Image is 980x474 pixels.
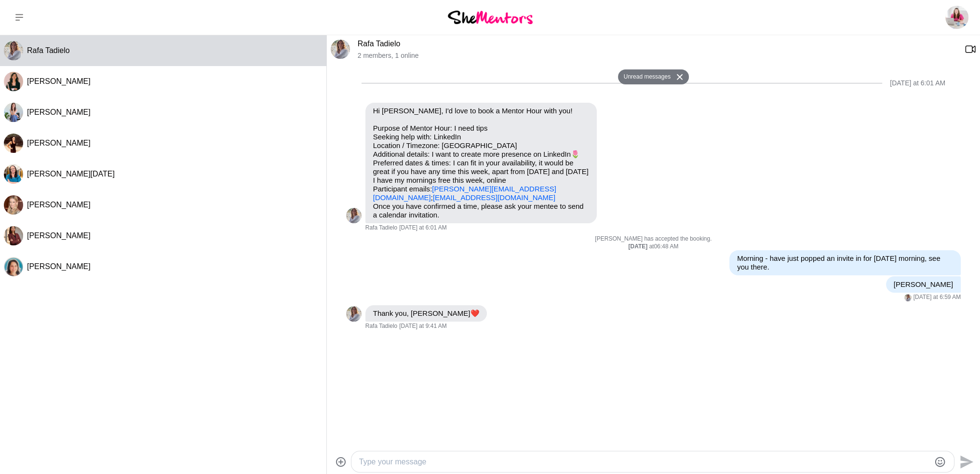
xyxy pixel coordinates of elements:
[894,280,953,289] p: [PERSON_NAME]
[4,164,23,184] img: J
[4,103,23,122] div: Georgina Barnes
[399,224,446,232] time: 2025-08-31T20:01:10.639Z
[27,201,91,209] span: [PERSON_NAME]
[4,195,23,215] img: P
[913,294,961,301] time: 2025-08-31T20:59:16.827Z
[4,134,23,153] div: Kristy Eagleton
[945,6,968,29] img: Rebecca Cofrancesco
[331,40,350,59] img: R
[628,243,649,250] strong: [DATE]
[4,164,23,184] div: Jennifer Natale
[890,79,945,87] div: [DATE] at 6:01 AM
[346,306,362,322] div: Rafa Tadielo
[373,202,589,219] p: Once you have confirmed a time, please ask your mentee to send a calendar invitation.
[571,150,580,158] span: 🌷
[448,11,533,24] img: She Mentors Logo
[358,52,957,60] p: 2 members , 1 online
[4,226,23,245] div: Junie Soe
[4,41,23,60] img: R
[27,139,91,147] span: [PERSON_NAME]
[346,208,362,223] img: R
[27,108,91,116] span: [PERSON_NAME]
[4,257,23,276] img: L
[346,208,362,223] div: Rafa Tadielo
[27,46,70,54] span: Rafa Tadielo
[4,195,23,215] div: Philippa Sutherland
[373,124,589,202] p: Purpose of Mentor Hour: I need tips Seeking help with: LinkedIn Location / Timezone: [GEOGRAPHIC_...
[27,77,91,85] span: [PERSON_NAME]
[27,231,91,240] span: [PERSON_NAME]
[4,257,23,276] div: Lily Rudolph
[4,41,23,60] div: Rafa Tadielo
[359,456,930,468] textarea: Type your message
[346,243,961,251] div: at 06:48 AM
[373,185,556,202] a: [PERSON_NAME][EMAIL_ADDRESS][DOMAIN_NAME]
[365,224,398,232] span: Rafa Tadielo
[373,309,480,318] p: Thank you, [PERSON_NAME]
[433,193,555,202] a: [EMAIL_ADDRESS][DOMAIN_NAME]
[27,262,91,271] span: [PERSON_NAME]
[737,254,953,271] p: Morning - have just popped an invite in for [DATE] morning, see you there.
[399,323,446,330] time: 2025-08-31T23:41:41.000Z
[365,323,398,330] span: Rafa Tadielo
[618,69,673,85] button: Unread messages
[4,134,23,153] img: K
[373,107,589,115] p: Hi [PERSON_NAME], I'd love to book a Mentor Hour with you!
[346,306,362,322] img: R
[904,294,912,301] img: R
[4,72,23,91] div: Mariana Queiroz
[358,40,401,48] a: Rafa Tadielo
[331,40,350,59] div: Rafa Tadielo
[27,170,115,178] span: [PERSON_NAME][DATE]
[4,72,23,91] img: M
[4,103,23,122] img: G
[954,451,976,473] button: Send
[4,226,23,245] img: J
[934,456,946,468] button: Emoji picker
[346,235,961,243] p: [PERSON_NAME] has accepted the booking.
[470,309,479,317] span: ❤️
[904,294,912,301] div: Rafa Tadielo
